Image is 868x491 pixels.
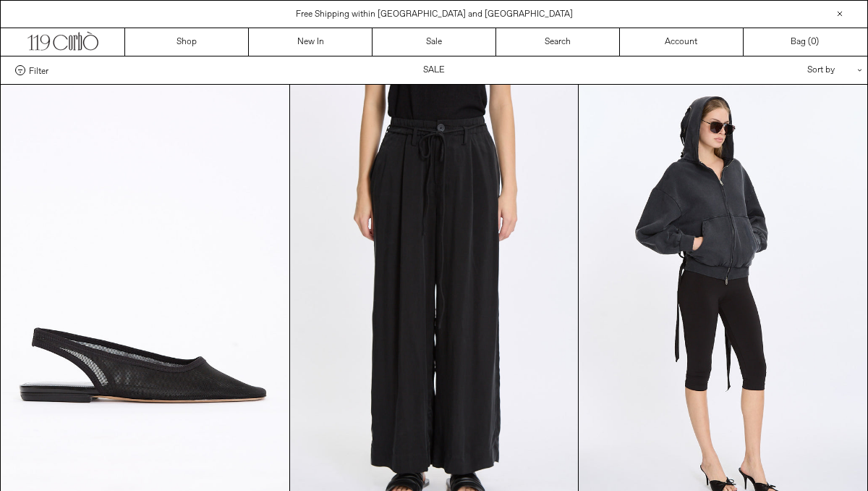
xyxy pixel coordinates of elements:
[29,65,48,75] span: Filter
[296,9,573,20] a: Free Shipping within [GEOGRAPHIC_DATA] and [GEOGRAPHIC_DATA]
[620,28,744,56] a: Account
[811,36,816,48] span: 0
[496,28,620,56] a: Search
[249,28,373,56] a: New In
[373,28,496,56] a: Sale
[723,56,853,84] div: Sort by
[744,28,867,56] a: Bag ()
[125,28,249,56] a: Shop
[811,35,819,49] span: )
